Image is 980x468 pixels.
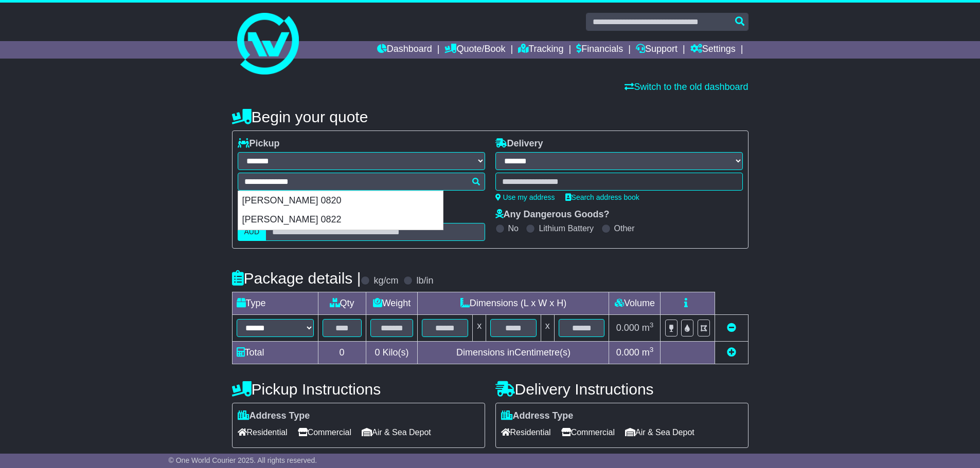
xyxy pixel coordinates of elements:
[642,347,654,358] span: m
[642,323,654,333] span: m
[650,346,654,353] sup: 3
[614,223,635,233] label: Other
[418,342,609,364] td: Dimensions in Centimetre(s)
[501,424,551,440] span: Residential
[238,223,266,241] label: AUD
[318,292,366,315] td: Qty
[238,424,288,440] span: Residential
[232,342,318,364] td: Total
[727,347,736,358] a: Add new item
[375,347,380,358] span: 0
[473,315,486,342] td: x
[518,41,563,59] a: Tracking
[373,275,398,287] label: kg/cm
[298,424,351,440] span: Commercial
[232,108,749,125] h4: Begin your quote
[495,209,610,220] label: Any Dangerous Goods?
[232,270,361,287] h4: Package details |
[495,138,543,149] label: Delivery
[625,82,748,92] a: Switch to the old dashboard
[616,323,639,333] span: 0.000
[609,292,661,315] td: Volume
[616,347,639,358] span: 0.000
[495,381,749,398] h4: Delivery Instructions
[362,424,431,440] span: Air & Sea Depot
[366,292,418,315] td: Weight
[418,292,609,315] td: Dimensions (L x W x H)
[650,321,654,329] sup: 3
[565,193,639,201] a: Search address book
[636,41,678,59] a: Support
[495,193,555,201] a: Use my address
[576,41,623,59] a: Financials
[561,424,615,440] span: Commercial
[508,223,519,233] label: No
[416,275,433,287] label: lb/in
[541,315,554,342] td: x
[444,41,505,59] a: Quote/Book
[238,210,443,230] div: [PERSON_NAME] 0822
[366,342,418,364] td: Kilo(s)
[377,41,432,59] a: Dashboard
[539,223,594,233] label: Lithium Battery
[232,381,485,398] h4: Pickup Instructions
[238,410,310,422] label: Address Type
[238,191,443,211] div: [PERSON_NAME] 0820
[690,41,736,59] a: Settings
[318,342,366,364] td: 0
[169,456,317,464] span: © One World Courier 2025. All rights reserved.
[501,410,574,422] label: Address Type
[625,424,694,440] span: Air & Sea Depot
[238,138,280,149] label: Pickup
[727,323,736,333] a: Remove this item
[232,292,318,315] td: Type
